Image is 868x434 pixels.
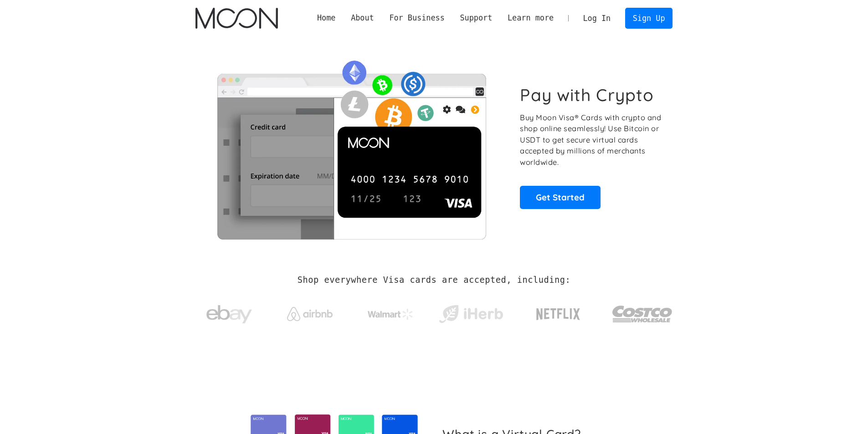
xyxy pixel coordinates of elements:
a: home [195,8,278,29]
div: Learn more [500,12,561,24]
a: Sign Up [625,8,673,28]
a: Airbnb [276,298,344,326]
h2: Shop everywhere Visa cards are accepted, including: [298,275,570,285]
img: Walmart [368,309,413,320]
img: iHerb [437,302,505,326]
div: Support [460,12,492,24]
div: About [343,12,381,24]
a: Costco [612,288,673,336]
h1: Pay with Crypto [520,85,654,105]
div: Support [452,12,500,24]
div: For Business [382,12,452,24]
img: Moon Cards let you spend your crypto anywhere Visa is accepted. [195,54,508,239]
a: Walmart [356,300,424,324]
div: For Business [389,12,444,24]
div: About [351,12,374,24]
img: Moon Logo [195,8,278,29]
img: Airbnb [287,307,333,321]
a: ebay [195,291,263,333]
a: Netflix [518,294,599,330]
div: Learn more [508,12,554,24]
p: Buy Moon Visa® Cards with crypto and shop online seamlessly! Use Bitcoin or USDT to get secure vi... [520,112,663,168]
img: Netflix [535,303,581,326]
a: Get Started [520,186,601,209]
img: Costco [612,297,673,331]
a: Log In [575,8,618,28]
a: iHerb [437,293,505,331]
img: ebay [206,300,252,329]
a: Home [309,12,343,24]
